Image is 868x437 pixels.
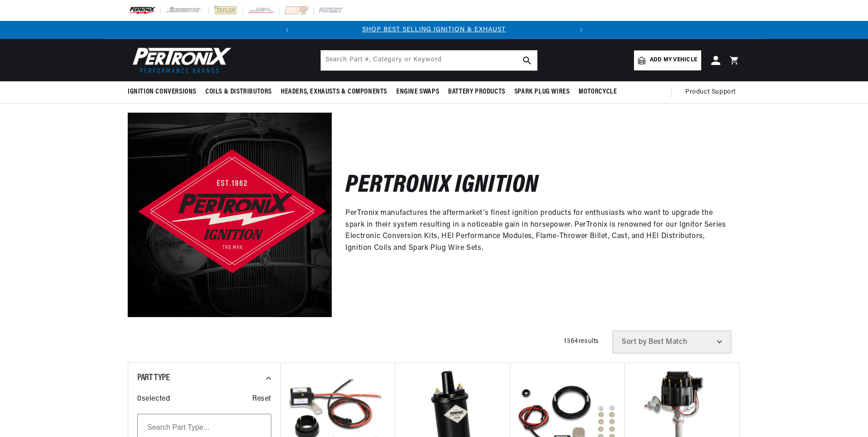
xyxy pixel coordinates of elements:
div: 1 of 2 [296,25,572,35]
div: Announcement [296,25,572,35]
span: Part Type [137,373,170,382]
p: PerTronix manufactures the aftermarket's finest ignition products for enthusiasts who want to upg... [345,208,727,254]
select: Sort by [613,331,731,353]
button: Translation missing: en.sections.announcements.next_announcement [572,21,590,39]
input: Search Part #, Category or Keyword [321,50,537,70]
h2: Pertronix Ignition [345,175,539,197]
summary: Engine Swaps [392,81,444,103]
img: Pertronix Ignition [128,113,332,317]
span: Reset [252,393,271,405]
summary: Headers, Exhausts & Components [276,81,392,103]
summary: Ignition Conversions [128,81,201,103]
button: search button [517,50,537,70]
span: Motorcycle [579,87,617,97]
summary: Motorcycle [574,81,621,103]
slideshow-component: Translation missing: en.sections.announcements.announcement_bar [105,21,763,39]
img: Pertronix [128,45,232,76]
span: Headers, Exhausts & Components [281,87,387,97]
span: Battery Products [448,87,505,97]
summary: Battery Products [444,81,510,103]
button: Translation missing: en.sections.announcements.previous_announcement [278,21,296,39]
span: Ignition Conversions [128,87,196,97]
summary: Spark Plug Wires [510,81,574,103]
summary: Product Support [685,81,740,103]
span: 1364 results [564,338,599,345]
span: Add my vehicle [650,56,697,65]
a: SHOP BEST SELLING IGNITION & EXHAUST [362,26,506,33]
a: Add my vehicle [634,50,701,70]
summary: Coils & Distributors [201,81,276,103]
span: Sort by [622,338,647,346]
span: Engine Swaps [396,87,439,97]
span: Spark Plug Wires [514,87,570,97]
span: Coils & Distributors [205,87,272,97]
span: 0 selected [137,393,170,405]
span: Product Support [685,87,736,97]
